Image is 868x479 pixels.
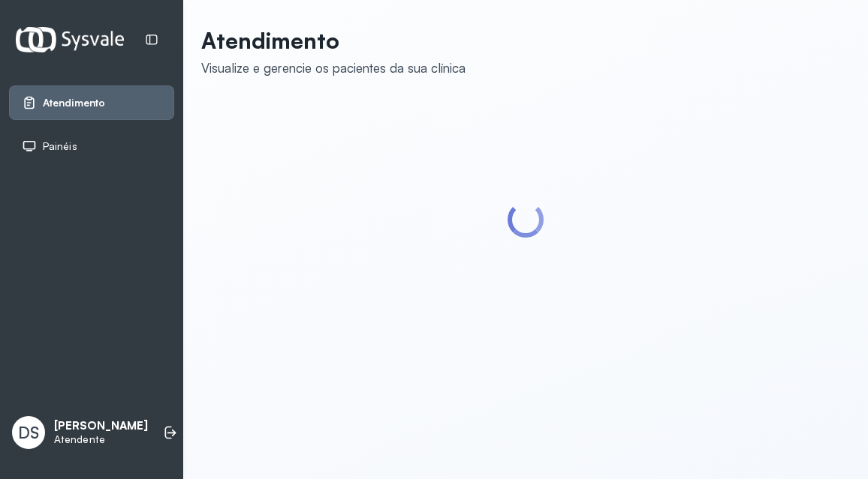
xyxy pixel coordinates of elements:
[201,60,466,76] div: Visualize e gerencie os pacientes da sua clínica
[54,433,148,446] p: Atendente
[22,95,161,110] a: Atendimento
[54,419,148,433] p: [PERSON_NAME]
[201,27,466,54] p: Atendimento
[43,140,77,153] span: Painéis
[43,97,105,109] span: Atendimento
[16,27,124,52] img: Logotipo do estabelecimento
